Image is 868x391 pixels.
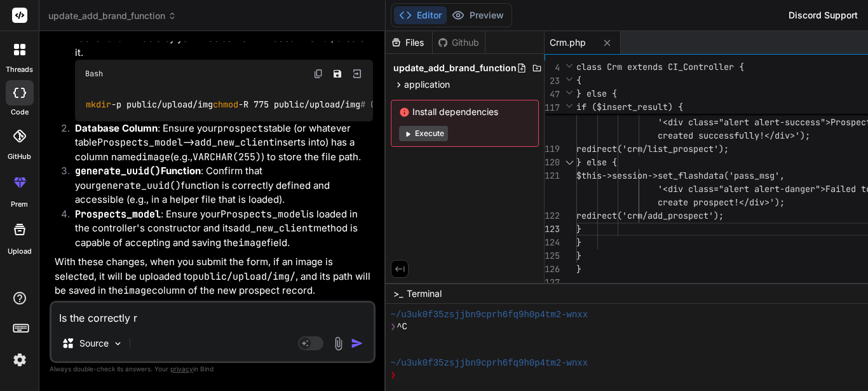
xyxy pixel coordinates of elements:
[11,107,29,118] label: code
[447,6,509,24] button: Preview
[399,106,531,118] span: Install dependencies
[749,170,785,181] span: s_msg',
[576,61,744,72] span: class Crm extends CI_Controller {
[545,249,560,263] div: 125
[142,151,170,163] code: image
[85,69,103,79] span: Bash
[391,369,397,381] span: ❯
[360,99,584,110] span: # Or appropriate permissions for your server
[217,122,269,135] code: prospects
[48,10,177,22] span: update_add_brand_function
[404,78,450,91] span: application
[576,143,729,154] span: redirect('crm/list_prospect');
[545,142,560,156] div: 119
[8,151,31,162] label: GitHub
[545,276,560,289] div: 127
[576,237,581,248] span: }
[329,65,346,83] button: Save file
[576,101,683,113] span: if ($insert_result) {
[351,68,363,79] img: Open in Browser
[576,250,581,261] span: }
[8,246,32,257] label: Upload
[51,303,374,326] textarea: Is the correctly r
[545,74,560,88] span: 23
[213,99,238,110] span: chmod
[545,263,560,276] div: 126
[576,156,617,168] span: } else {
[65,121,373,165] li: : Ensure your table (or whatever table inserts into) has a column named (e.g., ) to store the fil...
[75,165,201,177] strong: Function
[65,207,373,250] li: : Ensure your is loaded in the controller's constructor and its method is capable of accepting an...
[545,209,560,223] div: 122
[351,337,363,350] img: icon
[658,196,785,208] span: create prospect!</div>');
[576,210,724,221] span: redirect('crm/add_prospect');
[391,357,588,369] span: ~/u3uk0f35zsjjbn9cprh6fq9h0p4tm2-wnxx
[220,208,306,221] code: Prospects_model
[112,338,123,349] img: Pick Models
[576,263,581,275] span: }
[576,74,581,86] span: {
[393,287,403,300] span: >_
[123,284,152,297] code: image
[393,62,517,74] span: update_add_brand_function
[658,130,810,141] span: created successfully!</div>');
[545,88,560,101] span: 47
[75,208,161,221] code: Prospects_model
[545,156,560,169] div: 120
[85,98,585,111] code: -p public/upload/img -R 775 public/upload/img
[386,36,432,49] div: Files
[75,122,158,134] strong: Database Column
[331,336,346,351] img: attachment
[407,287,442,300] span: Terminal
[313,69,323,79] img: copy
[576,170,749,181] span: $this->session->set_flashdata('pas
[394,6,447,24] button: Editor
[576,88,617,99] span: } else {
[79,337,109,350] p: Source
[97,136,275,149] code: Prospects_model->add_new_client
[65,3,373,121] li: : Make sure the directory exists in your CodeIgniter project root and is writable by your web ser...
[561,156,578,169] div: Click to collapse the range.
[11,199,28,210] label: prem
[95,179,181,192] code: generate_uuid()
[86,99,111,110] span: mkdir
[233,222,313,235] code: add_new_client
[545,61,560,74] span: 4
[75,165,161,177] code: generate_uuid()
[170,365,193,373] span: privacy
[545,236,560,249] div: 124
[545,101,560,114] span: 117
[238,237,267,249] code: image
[399,126,448,141] button: Execute
[193,270,295,283] code: public/upload/img/
[391,321,397,333] span: ❯
[50,363,376,375] p: Always double-check its answers. Your in Bind
[55,255,373,298] p: With these changes, when you submit the form, if an image is selected, it will be uploaded to , a...
[576,223,581,235] span: }
[545,169,560,182] div: 121
[781,5,865,25] div: Discord Support
[6,64,33,75] label: threads
[391,309,588,321] span: ~/u3uk0f35zsjjbn9cprh6fq9h0p4tm2-wnxx
[193,151,261,163] code: VARCHAR(255)
[397,321,407,333] span: ^C
[545,223,560,236] div: 123
[433,36,485,49] div: Github
[65,164,373,207] li: : Confirm that your function is correctly defined and accessible (e.g., in a helper file that is ...
[550,36,586,49] span: Crm.php
[9,349,31,371] img: settings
